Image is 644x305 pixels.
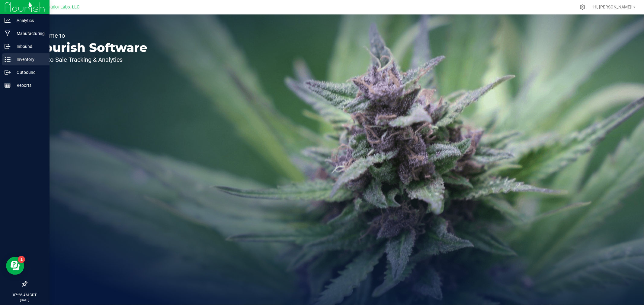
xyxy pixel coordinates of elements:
[5,69,11,75] inline-svg: Outbound
[5,30,11,36] inline-svg: Manufacturing
[33,33,147,39] p: Welcome to
[11,17,47,24] p: Analytics
[5,43,11,49] inline-svg: Inbound
[5,56,11,62] inline-svg: Inventory
[5,82,11,88] inline-svg: Reports
[11,69,47,76] p: Outbound
[33,42,147,54] p: Flourish Software
[11,56,47,63] p: Inventory
[5,17,11,24] inline-svg: Analytics
[3,298,47,302] p: [DATE]
[44,5,79,10] span: Curador Labs, LLC
[6,257,24,275] iframe: Resource center
[593,5,633,9] span: Hi, [PERSON_NAME]!
[11,43,47,50] p: Inbound
[3,292,47,298] p: 07:26 AM CDT
[579,4,586,10] div: Manage settings
[11,82,47,89] p: Reports
[11,30,47,37] p: Manufacturing
[18,256,25,263] iframe: Resource center unread badge
[33,57,147,63] p: Seed-to-Sale Tracking & Analytics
